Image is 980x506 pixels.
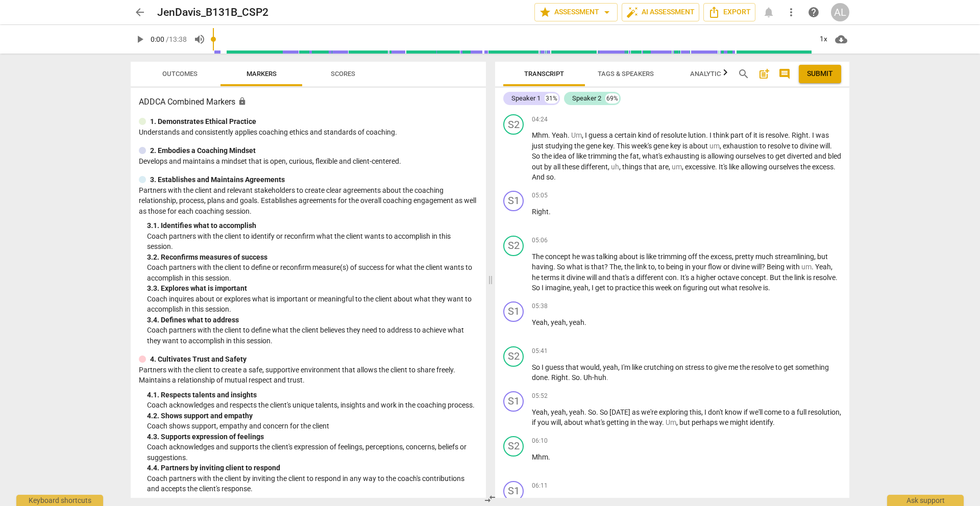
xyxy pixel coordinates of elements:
span: on [675,363,685,371]
span: this [642,284,655,292]
span: Right [532,208,549,216]
span: resolve [768,142,792,150]
span: . [568,131,571,139]
span: talking [596,252,619,261]
span: I [592,284,595,292]
span: yeah [569,318,584,326]
span: ourselves [769,163,800,171]
span: arrow_back [134,6,146,18]
span: off [688,252,699,261]
button: Volume [190,30,209,48]
span: comment [778,68,791,80]
span: the [740,363,751,371]
span: I [542,284,545,292]
span: Yeah [815,263,831,271]
div: Change speaker [503,191,524,211]
span: something [795,363,829,371]
span: 05:41 [532,347,548,356]
span: resolute [661,131,688,139]
p: 1. Demonstrates Ethical Practice [150,116,256,127]
span: Scores [331,70,355,78]
span: . [548,373,551,382]
span: Filler word [801,263,812,271]
h2: JenDavis_B131B_CSP2 [157,6,268,19]
span: play_arrow [134,33,146,45]
span: . [830,142,832,150]
span: is [584,263,591,271]
span: I [812,131,816,139]
span: a [691,273,696,282]
span: and [814,152,828,160]
span: , [831,263,832,271]
span: bled [828,152,841,160]
span: so [546,173,554,181]
span: fat [630,152,639,160]
span: con [665,273,677,282]
span: . [554,173,556,181]
span: it [753,131,759,139]
span: arrow_drop_down [601,6,613,18]
div: 31% [545,93,558,104]
span: being [666,263,685,271]
button: AI Assessment [622,3,699,21]
span: . [715,163,719,171]
p: Coach inquires about or explores what is important or meaningful to the client about what they wa... [147,294,478,315]
span: the [574,142,586,150]
span: to [607,284,615,292]
span: different [581,163,608,171]
span: Export [708,6,751,18]
span: me [728,363,740,371]
span: , [621,263,624,271]
span: Right [551,373,568,382]
span: is [763,284,768,292]
span: . [568,373,572,382]
span: yeah [551,318,566,326]
span: is [682,142,689,150]
span: So [532,152,542,160]
span: ourselves [736,152,767,160]
span: . [553,263,557,271]
span: But [770,273,782,282]
span: by [544,163,553,171]
span: 05:05 [532,191,548,200]
span: , [600,363,603,371]
span: like [632,363,644,371]
span: I'm [621,363,632,371]
span: ? [604,263,609,271]
span: to [775,363,783,371]
span: Filler word [606,373,608,382]
span: is [759,131,766,139]
span: volume_up [193,33,206,45]
span: like [729,163,741,171]
span: Being [767,263,786,271]
span: will [820,142,830,150]
span: search [738,68,750,80]
span: 0:00 [151,35,164,43]
span: , [566,318,569,326]
span: out [709,284,721,292]
span: to [792,142,800,150]
span: crutching [644,363,675,371]
div: Keyboard shortcuts [16,495,103,506]
span: out [532,163,544,171]
span: Yeah [532,408,548,416]
div: Change speaker [503,114,524,135]
button: Assessment [534,3,618,21]
span: of [653,131,661,139]
p: Partners with the client to create a safe, supportive environment that allows the client to share... [139,365,478,386]
span: he [572,252,581,261]
span: is [640,252,646,261]
span: that [591,263,604,271]
span: concept [741,273,766,282]
span: streamlining [775,252,814,261]
span: , [639,152,642,160]
button: Export [703,3,755,21]
span: The [532,252,545,261]
span: is [806,273,813,282]
span: Transcript [524,70,564,78]
span: that's [612,273,631,282]
span: key [670,142,682,150]
span: Outcomes [162,70,198,78]
span: 05:52 [532,392,548,400]
span: about [619,252,640,261]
